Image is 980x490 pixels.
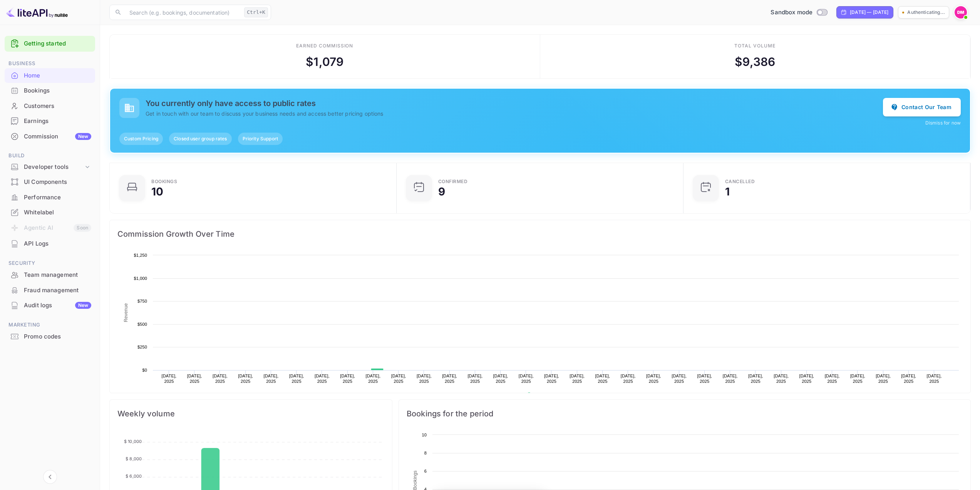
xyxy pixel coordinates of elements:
[5,268,95,283] div: Team management
[467,374,482,384] text: [DATE], 2025
[534,392,554,398] text: Revenue
[24,132,91,141] div: Commission
[5,99,95,114] div: Customers
[126,456,142,461] tspan: $ 8,000
[519,374,534,384] text: [DATE], 2025
[24,286,91,295] div: Fraud management
[5,283,95,298] div: Fraud management
[767,8,830,17] div: Switch to Production mode
[137,299,147,303] text: $750
[442,374,457,384] text: [DATE], 2025
[925,120,961,126] button: Dismiss for now
[5,83,95,98] div: Bookings
[725,179,755,184] div: CANCELLED
[570,374,585,384] text: [DATE], 2025
[24,332,91,341] div: Promo codes
[244,7,268,17] div: Ctrl+K
[238,135,283,142] span: Priority Support
[162,374,177,384] text: [DATE], 2025
[24,301,91,310] div: Audit logs
[5,329,95,344] a: Promo codes
[774,374,789,384] text: [DATE], 2025
[75,302,91,309] div: New
[734,42,776,49] div: Total volume
[850,374,865,384] text: [DATE], 2025
[117,228,963,240] span: Commission Growth Over Time
[5,129,95,143] a: CommissionNew
[24,102,91,111] div: Customers
[5,175,95,190] div: UI Components
[119,135,163,142] span: Custom Pricing
[735,53,775,71] div: $ 9,386
[5,129,95,144] div: CommissionNew
[24,71,91,80] div: Home
[438,186,445,197] div: 9
[238,374,253,384] text: [DATE], 2025
[825,374,840,384] text: [DATE], 2025
[771,8,812,17] span: Sandbox mode
[151,186,163,197] div: 10
[5,236,95,251] a: API Logs
[24,39,91,48] a: Getting started
[126,473,142,479] tspan: $ 6,000
[5,83,95,98] a: Bookings
[24,193,91,202] div: Performance
[5,175,95,189] a: UI Components
[5,59,95,68] span: Business
[5,205,95,219] a: Whitelabel
[5,298,95,312] a: Audit logsNew
[621,374,636,384] text: [DATE], 2025
[137,345,147,349] text: $250
[901,374,916,384] text: [DATE], 2025
[493,374,508,384] text: [DATE], 2025
[5,268,95,282] a: Team management
[169,135,231,142] span: Closed user group rates
[296,42,353,49] div: Earned commission
[407,407,963,420] span: Bookings for the period
[417,374,432,384] text: [DATE], 2025
[117,407,384,420] span: Weekly volume
[24,117,91,126] div: Earnings
[438,179,468,184] div: Confirmed
[264,374,279,384] text: [DATE], 2025
[748,374,763,384] text: [DATE], 2025
[907,9,945,16] p: Authenticating...
[850,9,888,16] div: [DATE] — [DATE]
[24,178,91,187] div: UI Components
[24,163,84,172] div: Developer tools
[544,374,559,384] text: [DATE], 2025
[5,36,95,52] div: Getting started
[5,68,95,83] div: Home
[424,469,427,473] text: 6
[6,6,68,19] img: LiteAPI logo
[391,374,406,384] text: [DATE], 2025
[424,451,427,455] text: 8
[43,470,57,484] button: Collapse navigation
[134,253,147,258] text: $1,250
[5,329,95,344] div: Promo codes
[5,152,95,160] span: Build
[146,99,883,108] h5: You currently only have access to public rates
[124,438,142,444] tspan: $ 10,000
[134,276,147,281] text: $1,000
[422,433,427,437] text: 10
[137,322,147,327] text: $500
[5,321,95,329] span: Marketing
[697,374,712,384] text: [DATE], 2025
[24,271,91,280] div: Team management
[123,303,129,322] text: Revenue
[955,6,967,19] img: Dylan McLean
[799,374,814,384] text: [DATE], 2025
[125,5,241,20] input: Search (e.g. bookings, documentation)
[289,374,304,384] text: [DATE], 2025
[24,86,91,95] div: Bookings
[142,368,147,372] text: $0
[646,374,661,384] text: [DATE], 2025
[315,374,330,384] text: [DATE], 2025
[340,374,355,384] text: [DATE], 2025
[595,374,610,384] text: [DATE], 2025
[883,98,961,116] button: Contact Our Team
[365,374,380,384] text: [DATE], 2025
[876,374,891,384] text: [DATE], 2025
